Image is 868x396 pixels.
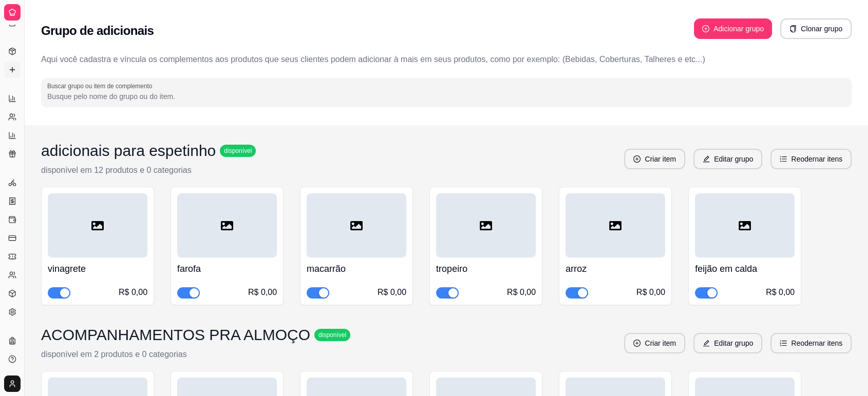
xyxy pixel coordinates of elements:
[41,164,256,176] p: disponível em 12 produtos e 0 categorias
[507,286,536,299] div: R$ 0,00
[633,340,640,347] span: plus-circle
[41,142,216,160] h3: adicionais para espetinho
[703,155,710,163] span: edit
[780,340,787,347] span: ordered-list
[248,286,277,299] div: R$ 0,00
[624,333,685,353] button: plus-circleCriar item
[770,149,852,169] button: ordered-listReodernar itens
[636,286,665,299] div: R$ 0,00
[693,149,762,169] button: editEditar grupo
[48,262,147,276] h4: vinagrete
[780,155,787,163] span: ordered-list
[780,18,852,39] button: copyClonar grupo
[177,262,277,276] h4: farofa
[47,82,156,90] label: Buscar grupo ou item de complemento
[766,286,795,299] div: R$ 0,00
[789,25,797,32] span: copy
[693,333,762,353] button: editEditar grupo
[770,333,852,353] button: ordered-listReodernar itens
[41,53,852,66] p: Aqui você cadastra e víncula os complementos aos produtos que seus clientes podem adicionar à mai...
[307,262,406,276] h4: macarrão
[316,331,348,339] span: disponível
[222,147,254,155] span: disponível
[702,25,709,32] span: plus-circle
[694,18,772,39] button: plus-circleAdicionar grupo
[47,91,845,102] input: Buscar grupo ou item de complemento
[565,262,665,276] h4: arroz
[378,286,406,299] div: R$ 0,00
[119,286,147,299] div: R$ 0,00
[624,149,685,169] button: plus-circleCriar item
[41,326,310,344] h3: ACOMPANHAMENTOS PRA ALMOÇO
[695,262,795,276] h4: feijão em calda
[436,262,536,276] h4: tropeiro
[633,155,640,163] span: plus-circle
[8,78,36,86] span: Relatórios
[41,23,154,39] h2: Grupo de adicionais
[703,340,710,347] span: edit
[41,348,350,361] p: disponível em 2 produtos e 0 categorias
